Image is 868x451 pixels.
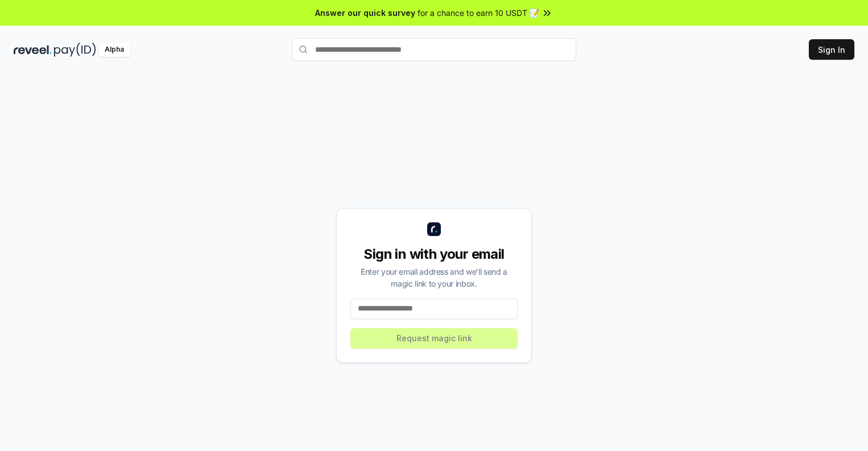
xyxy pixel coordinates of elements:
[427,222,441,236] img: logo_small
[350,266,518,289] div: Enter your email address and we’ll send a magic link to your inbox.
[14,43,52,57] img: reveel_dark
[418,7,539,19] span: for a chance to earn 10 USDT 📝
[350,245,518,263] div: Sign in with your email
[809,39,854,60] button: Sign In
[54,43,96,57] img: pay_id
[98,43,130,57] div: Alpha
[315,7,415,19] span: Answer our quick survey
